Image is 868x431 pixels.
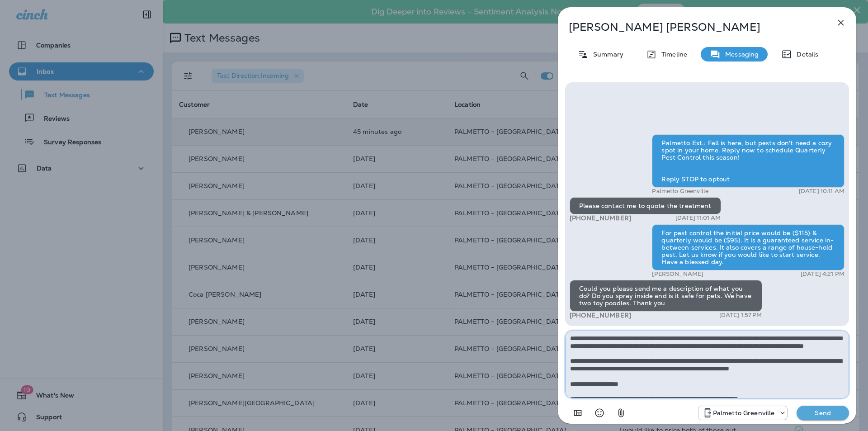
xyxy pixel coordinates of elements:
button: Select an emoji [590,404,609,422]
button: Add in a premade template [569,404,587,422]
p: [DATE] 10:11 AM [799,188,844,195]
p: Timeline [657,51,687,58]
div: Could you please send me a description of what you do? Do you spray inside and is it safe for pet... [570,280,762,312]
span: [PHONE_NUMBER] [570,214,631,222]
p: [DATE] 1:57 PM [719,312,762,319]
button: Send [797,406,849,420]
p: Messaging [721,51,759,58]
p: [PERSON_NAME] [PERSON_NAME] [569,21,816,33]
p: Send [804,409,842,417]
p: Palmetto Greenville [652,188,708,195]
div: Please contact me to quote the treatment [570,197,721,214]
div: Palmetto Ext.: Fall is here, but pests don't need a cozy spot in your home. Reply now to schedule... [652,134,844,188]
p: Details [792,51,818,58]
p: Summary [589,51,623,58]
p: Palmetto Greenville [713,409,775,417]
span: [PHONE_NUMBER] [570,311,631,319]
div: +1 (864) 385-1074 [698,407,788,418]
p: [DATE] 4:21 PM [801,270,844,278]
p: [PERSON_NAME] [652,270,703,278]
div: For pest control the initial price would be ($115) & quarterly would be ($95). It is a guaranteed... [652,224,844,270]
p: [DATE] 11:01 AM [675,214,721,222]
